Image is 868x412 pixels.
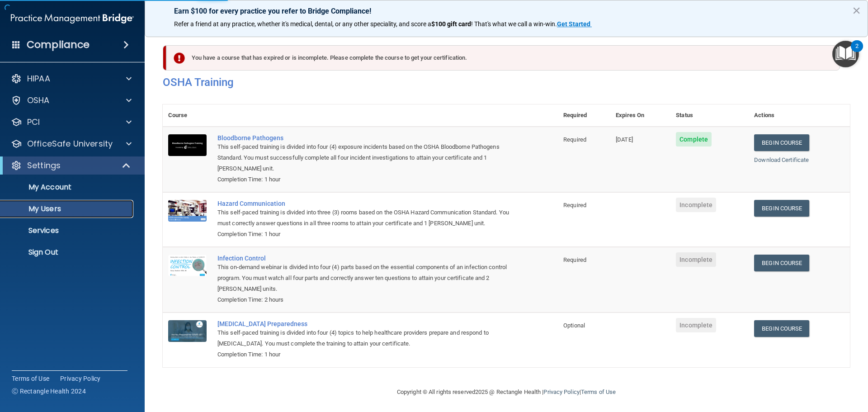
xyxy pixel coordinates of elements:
div: Completion Time: 1 hour [217,349,513,360]
a: Infection Control [217,255,513,262]
th: Status [670,104,749,127]
div: This self-paced training is divided into three (3) rooms based on the OSHA Hazard Communication S... [217,207,513,229]
p: Services [6,226,129,235]
a: Download Certificate [754,156,809,163]
div: This on-demand webinar is divided into four (4) parts based on the essential components of an inf... [217,262,513,294]
div: This self-paced training is divided into four (4) exposure incidents based on the OSHA Bloodborne... [217,142,513,174]
span: Complete [676,132,712,147]
div: Completion Time: 1 hour [217,174,513,185]
p: Earn $100 for every practice you refer to Bridge Compliance! [174,7,839,15]
span: Incomplete [676,252,716,267]
div: 2 [855,46,859,58]
a: Get Started [557,20,592,28]
p: My Users [6,204,129,213]
a: Terms of Use [12,374,49,383]
a: Begin Course [754,200,809,217]
span: Incomplete [676,198,716,212]
strong: $100 gift card [431,20,471,28]
a: Privacy Policy [60,374,101,383]
th: Required [558,104,610,127]
a: Bloodborne Pathogens [217,134,513,142]
img: PMB logo [11,9,134,28]
h4: Compliance [27,38,90,51]
span: Optional [563,322,585,329]
strong: Get Started [557,20,590,28]
span: [DATE] [616,136,633,143]
a: Terms of Use [581,388,616,395]
span: Required [563,136,586,143]
span: ! That's what we call a win-win. [471,20,557,28]
th: Expires On [610,104,670,127]
a: Settings [11,160,131,171]
a: Hazard Communication [217,200,513,207]
h4: OSHA Training [163,76,850,89]
div: Copyright © All rights reserved 2025 @ Rectangle Health | | [341,378,671,407]
p: OSHA [27,95,50,106]
a: HIPAA [11,73,132,84]
a: Begin Course [754,134,809,151]
a: Begin Course [754,255,809,271]
p: HIPAA [27,73,50,84]
p: My Account [6,183,129,192]
button: Open Resource Center, 2 new notifications [832,41,859,67]
th: Actions [749,104,850,127]
th: Course [163,104,212,127]
a: OfficeSafe University [11,138,132,149]
p: OfficeSafe University [27,138,113,149]
p: PCI [27,117,40,128]
div: Completion Time: 1 hour [217,229,513,240]
img: exclamation-circle-solid-danger.72ef9ffc.png [174,52,185,64]
span: Incomplete [676,318,716,332]
a: Privacy Policy [543,388,579,395]
span: Required [563,256,586,263]
a: [MEDICAL_DATA] Preparedness [217,320,513,327]
span: Ⓒ Rectangle Health 2024 [12,387,86,396]
div: You have a course that has expired or is incomplete. Please complete the course to get your certi... [166,45,840,71]
span: Refer a friend at any practice, whether it's medical, dental, or any other speciality, and score a [174,20,431,28]
div: This self-paced training is divided into four (4) topics to help healthcare providers prepare and... [217,327,513,349]
button: Close [852,3,861,18]
p: Settings [27,160,61,171]
div: Completion Time: 2 hours [217,294,513,305]
a: OSHA [11,95,132,106]
span: Required [563,202,586,208]
a: PCI [11,117,132,128]
a: Begin Course [754,320,809,337]
p: Sign Out [6,248,129,257]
